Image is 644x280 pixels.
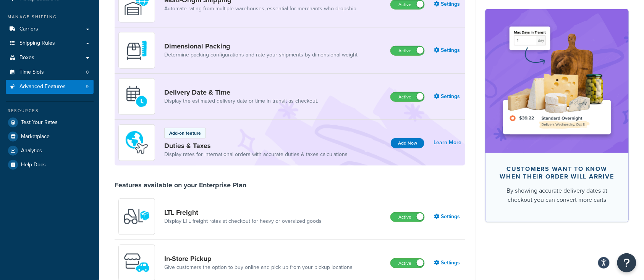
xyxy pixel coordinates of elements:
label: Active [391,259,424,268]
div: Manage Shipping [6,14,94,20]
a: Settings [434,211,461,222]
a: Settings [434,91,461,102]
a: LTL Freight [164,208,322,217]
a: Test Your Rates [6,116,94,129]
span: Shipping Rules [19,40,55,47]
span: Time Slots [19,69,44,76]
span: Advanced Features [19,84,66,90]
a: Settings [434,257,461,268]
img: y79ZsPf0fXUFUhFXDzUgf+ktZg5F2+ohG75+v3d2s1D9TjoU8PiyCIluIjV41seZevKCRuEjTPPOKHJsQcmKCXGdfprl3L4q7... [123,203,150,230]
a: Display LTL freight rates at checkout for heavy or oversized goods [164,217,322,225]
a: Delivery Date & Time [164,88,318,97]
a: Settings [434,45,461,56]
div: By showing accurate delivery dates at checkout you can convert more carts [498,186,616,204]
span: Test Your Rates [21,119,58,126]
div: Customers want to know when their order will arrive [498,165,616,180]
a: Marketplace [6,130,94,143]
img: wfgcfpwTIucLEAAAAASUVORK5CYII= [123,249,150,276]
a: Give customers the option to buy online and pick up from your pickup locations [164,264,353,271]
button: Open Resource Center [617,253,636,272]
a: Determine packing configurations and rate your shipments by dimensional weight [164,51,358,59]
img: gfkeb5ejjkALwAAAABJRU5ErkJggg== [123,83,150,110]
li: Advanced Features [6,80,94,94]
p: Add-on feature [169,130,201,137]
label: Active [391,92,424,101]
a: Display the estimated delivery date or time in transit as checkout. [164,97,318,105]
div: Resources [6,108,94,114]
a: Duties & Taxes [164,142,348,150]
a: Learn More [434,137,461,148]
span: Analytics [21,148,42,154]
a: Shipping Rules [6,36,94,50]
a: In-Store Pickup [164,254,353,263]
img: feature-image-ddt-36eae7f7280da8017bfb280eaccd9c446f90b1fe08728e4019434db127062ab4.png [497,21,617,141]
a: Dimensional Packing [164,42,358,50]
a: Help Docs [6,158,94,172]
a: Carriers [6,22,94,36]
img: icon-duo-feat-landed-cost-7136b061.png [123,129,150,156]
a: Time Slots0 [6,65,94,79]
span: Marketplace [21,134,50,140]
button: Add Now [391,138,424,148]
a: Advanced Features9 [6,80,94,94]
span: Help Docs [21,162,46,168]
span: 0 [86,69,89,76]
a: Analytics [6,144,94,158]
label: Active [391,46,424,55]
div: Features available on your Enterprise Plan [115,181,246,189]
span: Carriers [19,26,38,32]
a: Display rates for international orders with accurate duties & taxes calculations [164,151,348,158]
span: Boxes [19,55,34,61]
span: 9 [86,84,89,90]
li: Time Slots [6,65,94,79]
a: Automate rating from multiple warehouses, essential for merchants who dropship [164,5,356,13]
img: DTVBYsAAAAAASUVORK5CYII= [123,37,150,64]
a: Boxes [6,51,94,65]
label: Active [391,212,424,222]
